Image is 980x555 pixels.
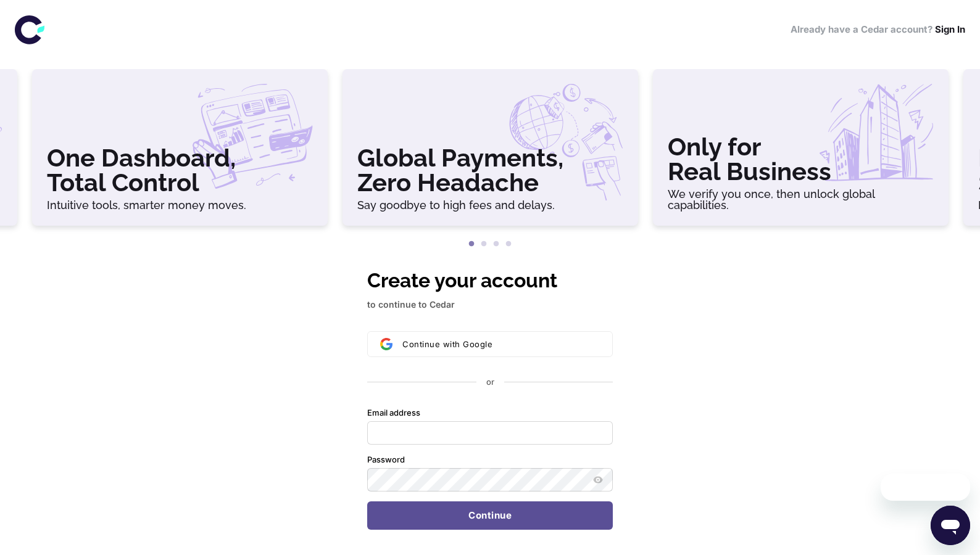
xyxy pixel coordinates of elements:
h6: Say goodbye to high fees and delays. [357,200,623,211]
iframe: Message from company [881,474,970,501]
span: Continue with Google [402,339,492,349]
button: Continue [367,501,613,530]
h3: Only for Real Business [668,134,934,184]
h6: We verify you once, then unlock global capabilities. [668,189,934,211]
p: or [486,377,494,388]
h6: Intuitive tools, smarter money moves. [47,200,313,211]
button: 2 [478,238,490,250]
label: Email address [367,408,420,419]
h3: One Dashboard, Total Control [47,146,313,195]
img: Sign in with Google [380,338,392,350]
h1: Create your account [367,266,613,295]
button: Sign in with GoogleContinue with Google [367,331,613,357]
a: Sign In [935,23,965,35]
h6: Already have a Cedar account? [791,23,965,37]
button: Show password [591,472,605,487]
label: Password [367,454,405,466]
button: 3 [490,238,502,250]
button: 4 [502,238,515,250]
button: 1 [465,238,478,250]
iframe: Button to launch messaging window [931,506,970,545]
h3: Global Payments, Zero Headache [357,146,623,195]
p: to continue to Cedar [367,298,613,311]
